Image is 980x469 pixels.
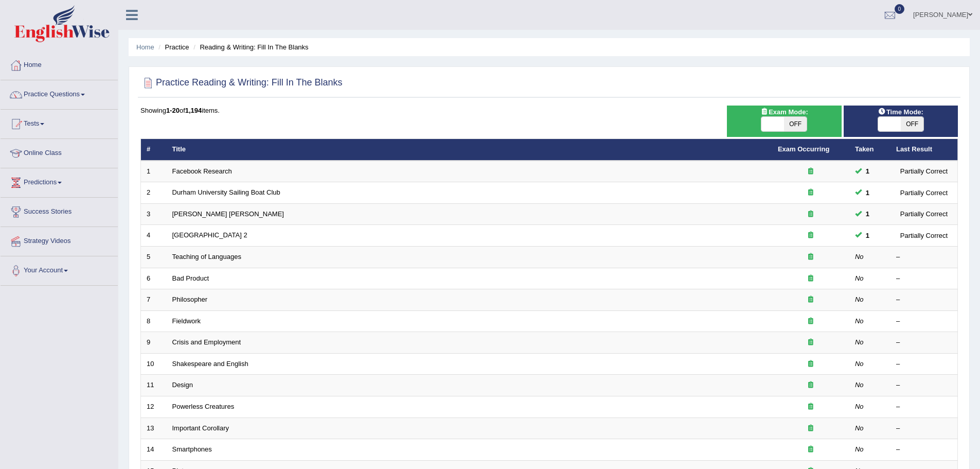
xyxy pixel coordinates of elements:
div: Exam occurring question [778,188,844,198]
a: Practice Questions [1,80,118,106]
td: 1 [141,161,167,182]
div: – [896,380,952,390]
a: Predictions [1,168,118,194]
th: Title [167,139,772,161]
th: Last Result [890,139,958,161]
b: 1,194 [185,107,202,114]
span: You can still take this question [862,187,874,198]
h2: Practice Reading & Writing: Fill In The Blanks [140,75,343,91]
a: Durham University Sailing Boat Club [172,188,280,196]
em: No [855,445,864,453]
div: Showing of items. [140,106,958,115]
div: – [896,317,952,326]
div: – [896,338,952,348]
td: 3 [141,203,167,225]
a: Home [1,51,118,77]
div: Exam occurring question [778,252,844,262]
div: Exam occurring question [778,210,844,219]
th: Taken [849,139,890,161]
em: No [855,253,864,260]
a: Home [136,43,154,51]
div: – [896,274,952,284]
a: Exam Occurring [778,145,829,153]
span: 0 [895,4,905,14]
a: Smartphones [172,445,212,453]
a: Philosopher [172,296,208,303]
div: – [896,445,952,455]
span: OFF [784,117,807,131]
div: Exam occurring question [778,359,844,369]
a: Strategy Videos [1,227,118,253]
a: Facebook Research [172,167,232,175]
li: Reading & Writing: Fill In The Blanks [191,42,308,52]
td: 6 [141,268,167,289]
div: Partially Correct [896,209,952,219]
div: Show exams occurring in exams [727,106,841,137]
em: No [855,360,864,368]
li: Practice [156,42,189,52]
div: Exam occurring question [778,445,844,455]
td: 8 [141,310,167,332]
td: 12 [141,396,167,418]
th: # [141,139,167,161]
div: Exam occurring question [778,402,844,412]
a: Fieldwork [172,317,201,325]
div: Exam occurring question [778,317,844,326]
a: Shakespeare and English [172,360,248,368]
td: 2 [141,182,167,204]
td: 4 [141,225,167,247]
a: Bad Product [172,274,209,282]
td: 7 [141,289,167,311]
div: Partially Correct [896,230,952,241]
em: No [855,317,864,325]
div: – [896,359,952,369]
div: Exam occurring question [778,424,844,433]
em: No [855,296,864,303]
a: Online Class [1,139,118,165]
div: Exam occurring question [778,231,844,240]
div: – [896,252,952,262]
div: Partially Correct [896,187,952,198]
span: You can still take this question [862,166,874,177]
td: 14 [141,439,167,461]
em: No [855,274,864,282]
a: Success Stories [1,198,118,223]
div: Exam occurring question [778,380,844,390]
div: – [896,424,952,433]
b: 1-20 [166,107,180,114]
span: OFF [901,117,923,131]
a: [PERSON_NAME] [PERSON_NAME] [172,210,284,218]
a: Your Account [1,256,118,282]
span: You can still take this question [862,230,874,241]
div: Partially Correct [896,166,952,177]
div: Exam occurring question [778,338,844,348]
em: No [855,338,864,346]
span: Time Mode: [874,107,928,117]
td: 13 [141,418,167,439]
div: Exam occurring question [778,295,844,305]
a: Crisis and Employment [172,338,241,346]
td: 10 [141,353,167,375]
span: Exam Mode: [756,107,812,117]
a: [GEOGRAPHIC_DATA] 2 [172,231,247,239]
div: – [896,295,952,305]
em: No [855,424,864,432]
span: You can still take this question [862,209,874,219]
td: 5 [141,247,167,268]
em: No [855,381,864,389]
a: Powerless Creatures [172,403,235,410]
div: Exam occurring question [778,167,844,177]
a: Tests [1,110,118,135]
a: Important Corollary [172,424,229,432]
td: 11 [141,375,167,396]
div: – [896,402,952,412]
div: Exam occurring question [778,274,844,284]
td: 9 [141,332,167,354]
em: No [855,403,864,410]
a: Design [172,381,193,389]
a: Teaching of Languages [172,253,241,260]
